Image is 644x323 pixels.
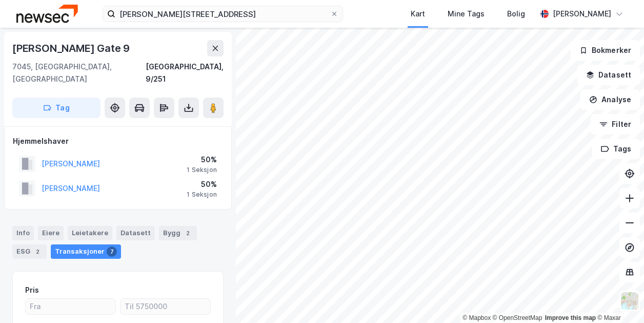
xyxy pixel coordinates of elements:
button: Analyse [580,89,640,110]
div: Pris [25,284,39,296]
div: Transaksjoner [51,244,121,259]
input: Til 5750000 [120,299,210,314]
div: Hjemmelshaver [13,135,223,147]
div: 7 [107,246,117,257]
img: newsec-logo.f6e21ccffca1b3a03d2d.png [16,5,78,23]
a: OpenStreetMap [493,314,542,321]
div: 50% [187,154,217,166]
div: Datasett [116,226,155,240]
div: Info [12,226,34,240]
div: ESG [12,244,47,259]
div: Bygg [159,226,197,240]
a: Mapbox [462,314,491,321]
div: Kart [411,8,425,20]
div: Leietakere [68,226,112,240]
div: 7045, [GEOGRAPHIC_DATA], [GEOGRAPHIC_DATA] [12,61,146,85]
input: Søk på adresse, matrikkel, gårdeiere, leietakere eller personer [115,6,330,22]
button: Bokmerker [571,40,640,61]
div: 2 [183,228,193,238]
div: [PERSON_NAME] Gate 9 [12,40,132,56]
input: Fra [26,299,115,314]
div: 1 Seksjon [187,191,217,199]
div: Mine Tags [448,8,485,20]
a: Improve this map [545,314,596,321]
button: Tags [592,139,640,159]
button: Tag [12,98,100,118]
div: [PERSON_NAME] [553,8,611,20]
div: Eiere [38,226,64,240]
div: 50% [187,178,217,191]
button: Datasett [577,65,640,85]
button: Filter [591,114,640,135]
div: 2 [32,246,43,257]
div: 1 Seksjon [187,166,217,174]
div: Kontrollprogram for chat [593,274,644,323]
div: Bolig [507,8,525,20]
iframe: Chat Widget [593,274,644,323]
div: [GEOGRAPHIC_DATA], 9/251 [146,61,224,85]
